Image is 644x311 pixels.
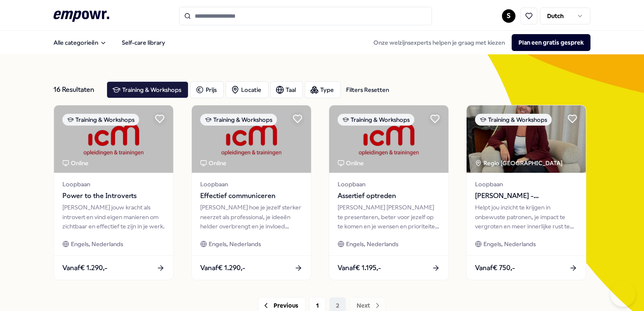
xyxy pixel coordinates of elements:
[200,158,226,168] div: Online
[62,263,107,273] span: Vanaf € 1.290,-
[338,180,440,189] span: Loopbaan
[62,203,165,231] div: [PERSON_NAME] jouw kracht als introvert en vind eigen manieren om zichtbaar en effectief te zijn ...
[338,190,440,201] span: Assertief optreden
[54,81,100,98] div: 16 Resultaten
[192,105,311,173] img: package image
[346,85,389,94] div: Filters Resetten
[54,105,173,173] img: package image
[200,114,277,126] div: Training & Workshops
[338,203,440,231] div: [PERSON_NAME] [PERSON_NAME] te presenteren, beter voor jezelf op te komen en je wensen en priorit...
[62,180,165,189] span: Loopbaan
[209,239,261,249] span: Engels, Nederlands
[367,34,590,51] div: Onze welzijnsexperts helpen je graag met kiezen
[62,114,139,126] div: Training & Workshops
[475,263,515,273] span: Vanaf € 750,-
[47,34,113,51] button: Alle categorieën
[475,180,577,189] span: Loopbaan
[475,203,577,231] div: Helpt jou inzicht te krijgen in onbewuste patronen, je impact te vergroten en meer innerlijke rus...
[475,158,564,168] div: Regio [GEOGRAPHIC_DATA]
[467,105,586,173] img: package image
[483,239,536,249] span: Engels, Nederlands
[475,114,552,126] div: Training & Workshops
[305,81,341,98] button: Type
[115,34,172,51] a: Self-care library
[47,34,172,51] nav: Main
[610,282,636,307] iframe: Help Scout Beacon - Open
[502,9,515,23] button: S
[329,105,449,280] a: package imageTraining & WorkshopsOnlineLoopbaanAssertief optreden[PERSON_NAME] [PERSON_NAME] te p...
[338,158,364,168] div: Online
[200,190,303,201] span: Effectief communiceren
[191,105,311,280] a: package imageTraining & WorkshopsOnlineLoopbaanEffectief communiceren[PERSON_NAME] hoe je jezelf ...
[179,7,432,25] input: Search for products, categories or subcategories
[71,239,123,249] span: Engels, Nederlands
[329,105,448,173] img: package image
[200,180,303,189] span: Loopbaan
[200,203,303,231] div: [PERSON_NAME] hoe je jezelf sterker neerzet als professional, je ideeën helder overbrengt en je i...
[475,190,577,201] span: [PERSON_NAME] - Leiderschapscoach en Regressietherapeut
[190,81,224,98] button: Prijs
[346,239,398,249] span: Engels, Nederlands
[54,105,174,280] a: package imageTraining & WorkshopsOnlineLoopbaanPower to the Introverts[PERSON_NAME] jouw kracht a...
[107,81,188,98] button: Training & Workshops
[62,190,165,201] span: Power to the Introverts
[62,158,89,168] div: Online
[338,263,381,273] span: Vanaf € 1.195,-
[270,81,303,98] button: Taal
[200,263,245,273] span: Vanaf € 1.290,-
[512,34,590,51] button: Plan een gratis gesprek
[225,81,268,98] button: Locatie
[466,105,586,280] a: package imageTraining & WorkshopsRegio [GEOGRAPHIC_DATA] Loopbaan[PERSON_NAME] - Leiderschapscoac...
[338,114,414,126] div: Training & Workshops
